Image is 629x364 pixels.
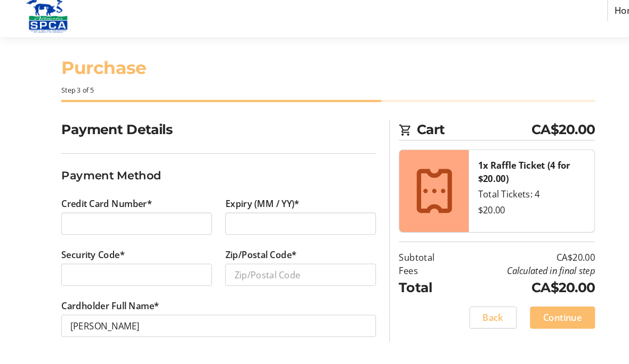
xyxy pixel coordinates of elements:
td: CA$20.00 [437,256,570,269]
td: CA$20.00 [437,282,570,301]
td: Calculated in final step [437,269,570,282]
label: Cardholder Full Name* [59,302,152,315]
span: Back [463,313,482,326]
strong: 1x Raffle Ticket (4 for $20.00) [458,168,546,193]
img: Alberta SPCA's Logo [9,4,84,47]
td: Subtotal [382,256,437,269]
label: Expiry (MM / YY)* [216,204,287,217]
span: Cart [399,130,509,150]
div: $20.00 [458,210,561,223]
span: CA$20.00 [510,130,570,150]
a: Home [582,15,620,36]
label: Credit Card Number* [59,204,146,217]
input: Zip/Postal Code [216,268,360,289]
iframe: Secure expiration date input frame [224,224,352,236]
div: Total Tickets: 4 [458,195,561,208]
span: Continue [521,313,558,326]
label: Security Code* [59,253,119,266]
td: Fees [382,269,437,282]
input: Card Holder Name [59,317,360,338]
h1: Purchase [59,68,570,93]
button: Continue [508,309,570,330]
iframe: Secure card number input frame [67,224,195,236]
label: Zip/Postal Code* [216,253,284,266]
button: Back [450,309,495,330]
td: Total [382,282,437,301]
h3: Payment Method [59,176,360,192]
iframe: Secure CVC input frame [67,272,195,285]
h2: Payment Details [59,130,360,150]
div: Step 3 of 5 [59,97,570,107]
